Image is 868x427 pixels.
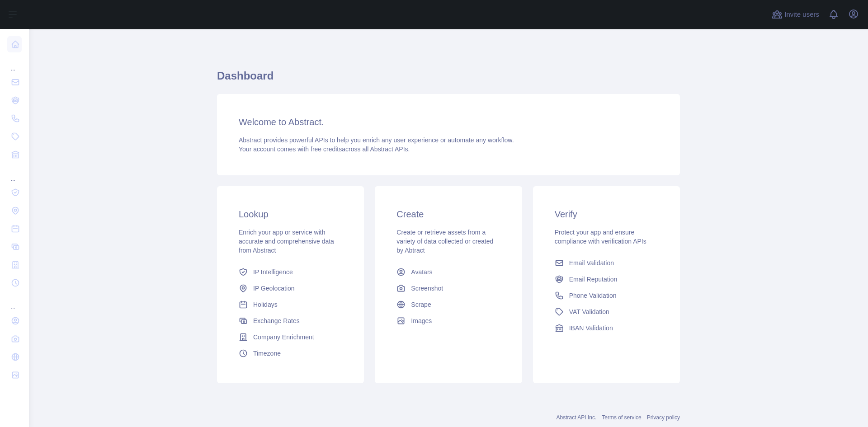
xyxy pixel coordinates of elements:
span: Invite users [784,9,819,20]
a: Abstract API Inc. [557,414,597,421]
span: Create or retrieve assets from a variety of data collected or created by Abtract [396,229,493,254]
h3: Welcome to Abstract. [239,116,658,128]
span: IBAN Validation [569,324,613,333]
a: Timezone [235,345,346,361]
a: Scrape [393,296,504,313]
h3: Create [396,208,500,221]
a: IP Geolocation [235,280,346,296]
span: Enrich your app or service with accurate and comprehensive data from Abstract [239,229,334,254]
a: IP Intelligence [235,264,346,280]
span: Email Reputation [569,275,618,284]
span: Company Enrichment [253,333,314,342]
a: Company Enrichment [235,329,346,345]
a: Holidays [235,296,346,313]
a: Images [393,313,504,329]
span: Email Validation [569,258,614,267]
span: Holidays [253,300,278,309]
div: ... [7,164,22,183]
span: VAT Validation [569,307,609,316]
span: Abstract provides powerful APIs to help you enrich any user experience or automate any workflow. [239,136,514,144]
h3: Lookup [239,208,342,221]
span: Screenshot [411,284,443,293]
span: IP Intelligence [253,267,293,277]
div: ... [7,54,22,72]
a: VAT Validation [551,304,662,320]
span: Your account comes with across all Abstract APIs. [239,145,410,153]
a: Email Validation [551,255,662,271]
div: ... [7,293,22,311]
button: Invite users [770,7,821,22]
span: IP Geolocation [253,284,295,293]
a: Screenshot [393,280,504,296]
span: free credits [311,145,342,153]
a: Phone Validation [551,287,662,304]
a: IBAN Validation [551,320,662,336]
span: Scrape [411,300,431,309]
a: Email Reputation [551,271,662,287]
a: Terms of service [602,414,641,421]
a: Exchange Rates [235,313,346,329]
span: Avatars [411,267,432,277]
span: Protect your app and ensure compliance with verification APIs [555,229,646,245]
h3: Verify [555,208,658,221]
span: Phone Validation [569,291,617,300]
a: Privacy policy [647,414,680,421]
span: Images [411,316,432,325]
span: Timezone [253,349,281,358]
span: Exchange Rates [253,316,300,325]
h1: Dashboard [217,69,680,90]
a: Avatars [393,264,504,280]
